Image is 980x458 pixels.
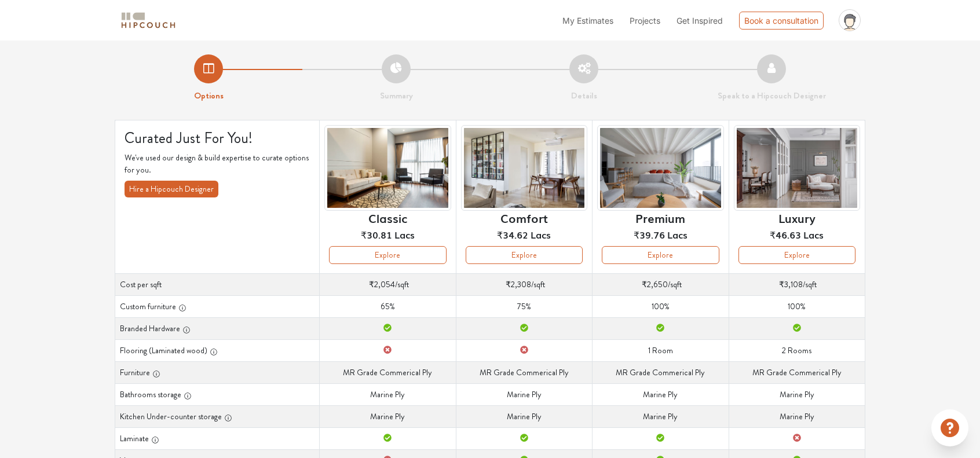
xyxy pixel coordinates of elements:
td: 2 Rooms [729,339,865,361]
td: /sqft [456,273,592,295]
td: MR Grade Commerical Ply [456,361,592,383]
span: logo-horizontal.svg [119,8,177,34]
td: 75% [456,295,592,317]
span: Projects [630,16,660,25]
span: My Estimates [562,16,613,25]
td: Marine Ply [456,405,592,427]
strong: Details [571,89,597,102]
td: Marine Ply [729,405,865,427]
span: ₹46.63 [770,228,801,241]
span: Lacs [531,228,551,241]
h6: Luxury [778,211,816,225]
span: Lacs [394,228,415,241]
th: Cost per sqft [115,273,320,295]
td: MR Grade Commerical Ply [593,361,729,383]
span: ₹2,054 [369,279,395,290]
td: 1 Room [593,339,729,361]
span: ₹2,650 [642,279,668,290]
h6: Classic [368,211,407,225]
th: Branded Hardware [115,317,320,339]
td: Marine Ply [593,405,729,427]
td: 100% [593,295,729,317]
img: header-preview [597,125,723,211]
td: Marine Ply [593,383,729,405]
span: ₹34.62 [497,228,528,241]
img: header-preview [324,125,451,211]
th: Laminate [115,427,320,449]
button: Explore [738,246,855,264]
span: ₹2,308 [506,279,531,290]
td: MR Grade Commerical Ply [320,361,456,383]
th: Kitchen Under-counter storage [115,405,320,427]
h4: Curated Just For You! [125,130,310,148]
td: /sqft [593,273,729,295]
img: header-preview [461,125,587,211]
th: Bathrooms storage [115,383,320,405]
td: Marine Ply [320,405,456,427]
div: Book a consultation [739,12,824,30]
strong: Options [194,89,224,102]
h6: Premium [635,211,685,225]
th: Custom furniture [115,295,320,317]
td: 100% [729,295,865,317]
strong: Summary [380,89,413,102]
button: Explore [466,246,583,264]
strong: Speak to a Hipcouch Designer [718,89,826,102]
td: /sqft [729,273,865,295]
button: Explore [602,246,719,264]
td: /sqft [320,273,456,295]
span: ₹3,108 [779,279,803,290]
th: Furniture [115,361,320,383]
span: Get Inspired [677,16,723,25]
p: We've used our design & build expertise to curate options for you. [125,152,310,176]
td: MR Grade Commerical Ply [729,361,865,383]
button: Hire a Hipcouch Designer [125,181,218,197]
span: Lacs [803,228,824,241]
td: Marine Ply [456,383,592,405]
span: Lacs [667,228,688,241]
img: header-preview [734,125,860,211]
th: Flooring (Laminated wood) [115,339,320,361]
td: Marine Ply [320,383,456,405]
button: Explore [329,246,446,264]
span: ₹30.81 [361,228,392,241]
img: logo-horizontal.svg [119,10,177,31]
h6: Comfort [500,211,548,225]
td: 65% [320,295,456,317]
span: ₹39.76 [634,228,665,241]
td: Marine Ply [729,383,865,405]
